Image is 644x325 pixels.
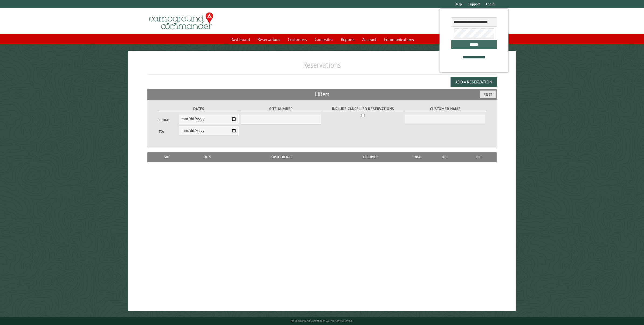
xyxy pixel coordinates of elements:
a: Reservations [254,34,283,44]
img: Campground Commander [147,11,215,32]
label: Dates [159,106,239,112]
h2: Filters [147,89,497,99]
a: Customers [285,34,310,44]
button: Reset [480,90,496,98]
label: To: [159,129,179,134]
th: Dates [184,152,229,162]
th: Site [150,152,184,162]
h1: Reservations [147,60,497,74]
label: From: [159,117,179,123]
small: © Campground Commander LLC. All rights reserved. [292,319,352,323]
th: Total [407,152,428,162]
th: Camper Details [229,152,334,162]
th: Customer [334,152,407,162]
th: Due [428,152,461,162]
label: Include Cancelled Reservations [323,106,403,112]
a: Reports [338,34,358,44]
a: Account [359,34,380,44]
a: Campsites [311,34,337,44]
label: Site Number [241,106,321,112]
a: Dashboard [227,34,253,44]
button: Add a Reservation [451,77,497,87]
th: Edit [461,152,497,162]
label: Customer Name [405,106,485,112]
a: Communications [381,34,417,44]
